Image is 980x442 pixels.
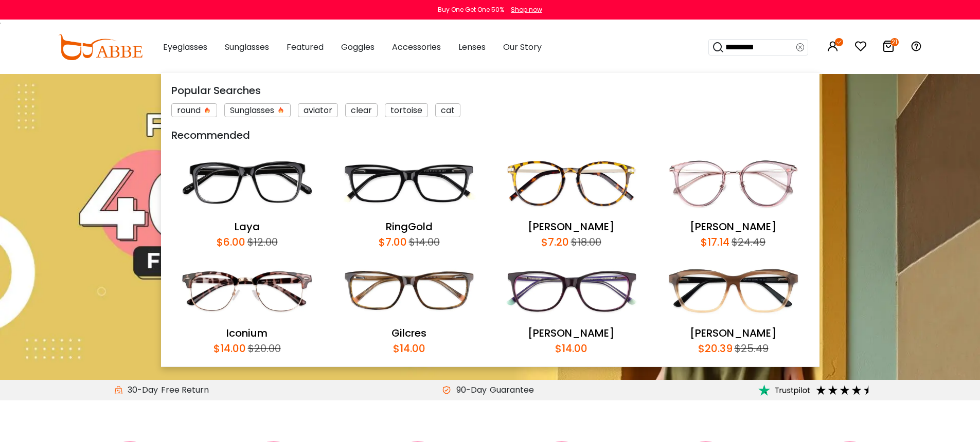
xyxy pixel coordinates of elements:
[385,103,428,117] div: tortoise
[171,103,217,117] div: round
[657,255,809,326] img: Sonia
[690,219,776,234] a: [PERSON_NAME]
[511,5,542,14] div: Shop now
[345,103,378,117] div: clear
[528,219,614,234] a: [PERSON_NAME]
[435,103,460,117] div: cat
[729,234,765,250] div: $24.49
[158,384,212,396] div: Free Return
[235,219,260,234] a: Laya
[506,5,542,14] a: Shop now
[569,234,601,250] div: $18.00
[391,326,426,340] a: Gilcres
[333,255,485,326] img: Gilcres
[213,341,246,356] div: $14.00
[528,326,614,340] a: [PERSON_NAME]
[171,148,323,219] img: Laya
[163,41,207,53] span: Eyeglasses
[541,234,569,250] div: $7.20
[333,148,485,219] img: RingGold
[226,326,268,340] a: Iconium
[341,41,375,53] span: Goggles
[287,41,324,53] span: Featured
[487,384,537,396] div: Guarantee
[690,326,776,340] a: [PERSON_NAME]
[171,127,809,143] div: Recommended
[392,41,441,53] span: Accessories
[122,384,158,396] span: 30-Day
[379,234,407,250] div: $7.00
[171,83,809,98] div: Popular Searches
[171,255,323,326] img: Iconium
[386,219,433,234] a: RingGold
[882,42,895,54] a: 21
[246,341,281,356] div: $20.00
[733,341,769,356] div: $25.49
[224,103,291,117] div: Sunglasses
[698,341,733,356] div: $20.39
[217,234,245,250] div: $6.00
[407,234,440,250] div: $14.00
[495,148,647,219] img: Callie
[393,341,425,356] div: $14.00
[555,341,587,356] div: $14.00
[458,41,486,53] span: Lenses
[58,34,142,60] img: abbeglasses.com
[701,234,729,250] div: $17.14
[245,234,278,250] div: $12.00
[438,5,504,14] div: Buy One Get One 50%
[495,255,647,326] img: Hibbard
[890,38,899,46] i: 21
[451,384,487,396] span: 90-Day
[225,41,269,53] span: Sunglasses
[657,148,809,219] img: Naomi
[298,103,338,117] div: aviator
[503,41,542,53] span: Our Story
